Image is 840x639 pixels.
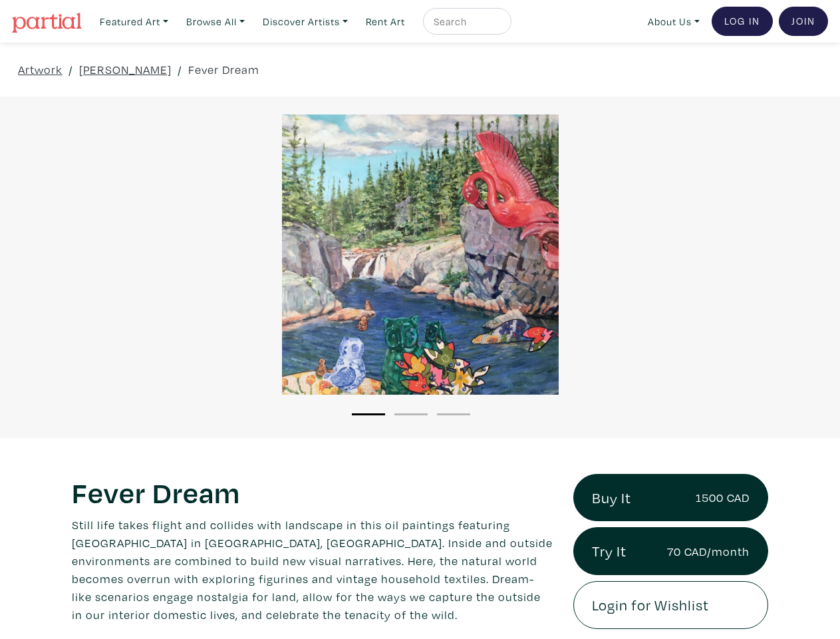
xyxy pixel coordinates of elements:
a: Join [779,7,828,36]
a: Featured Art [94,8,174,35]
a: Fever Dream [188,61,259,79]
button: 3 of 3 [437,413,470,415]
a: Browse All [180,8,251,35]
button: 2 of 3 [394,413,428,415]
span: / [178,61,182,79]
span: / [69,61,73,79]
a: Log In [712,7,773,36]
small: 70 CAD/month [667,542,750,560]
a: Buy It1500 CAD [573,474,768,522]
a: Try It70 CAD/month [573,527,768,575]
a: Rent Art [360,8,411,35]
a: Login for Wishlist [573,581,768,629]
a: [PERSON_NAME] [79,61,172,79]
button: 1 of 3 [352,413,385,415]
input: Search [432,13,499,30]
a: Discover Artists [257,8,354,35]
span: Login for Wishlist [592,594,709,616]
h1: Fever Dream [72,474,553,510]
a: Artwork [18,61,63,79]
small: 1500 CAD [696,489,750,507]
a: About Us [642,8,706,35]
p: Still life takes flight and collides with landscape in this oil paintings featuring [GEOGRAPHIC_D... [72,516,553,624]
